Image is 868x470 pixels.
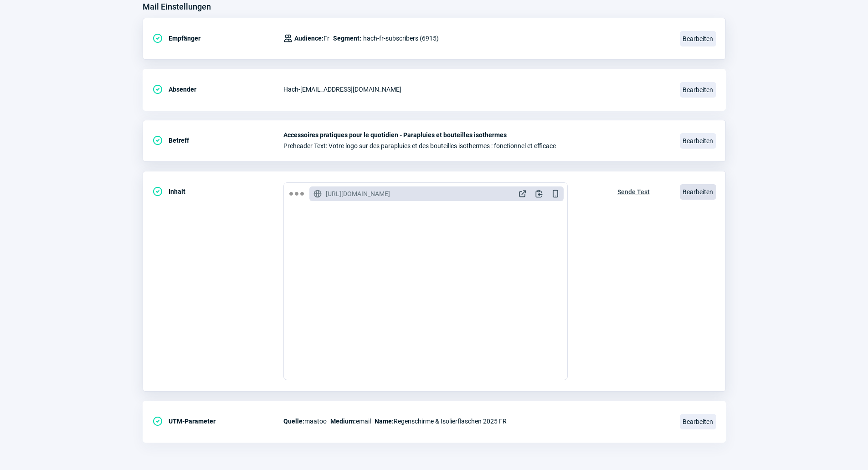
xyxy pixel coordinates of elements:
div: UTM-Parameter [152,412,283,430]
span: Name: [375,418,394,425]
span: Bearbeiten [680,31,716,46]
span: maatoo [283,416,327,427]
span: Bearbeiten [680,82,716,98]
div: hach-fr-subscribers (6915) [283,29,439,47]
span: Bearbeiten [680,133,716,149]
div: Inhalt [152,182,283,201]
div: Hach - [EMAIL_ADDRESS][DOMAIN_NAME] [283,80,669,98]
span: Medium: [330,418,356,425]
span: Regenschirme & Isolierflaschen 2025 FR [375,416,507,427]
span: Quelle: [283,418,304,425]
span: email [330,416,371,427]
span: [URL][DOMAIN_NAME] [326,189,390,198]
button: Sende Test [608,182,659,200]
span: Preheader Text: Votre logo sur des parapluies et des bouteilles isothermes : fonctionnel et efficace [283,142,669,150]
span: Sende Test [617,185,650,199]
span: Bearbeiten [680,184,716,200]
div: Absender [152,80,283,98]
div: Empfänger [152,29,283,47]
span: Fr [294,33,329,44]
span: Accessoires pratiques pour le quotidien - Parapluies et bouteilles isothermes [283,131,669,139]
span: Segment: [333,33,361,44]
span: Bearbeiten [680,414,716,429]
span: Audience: [294,35,324,42]
div: Betreff [152,131,283,150]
